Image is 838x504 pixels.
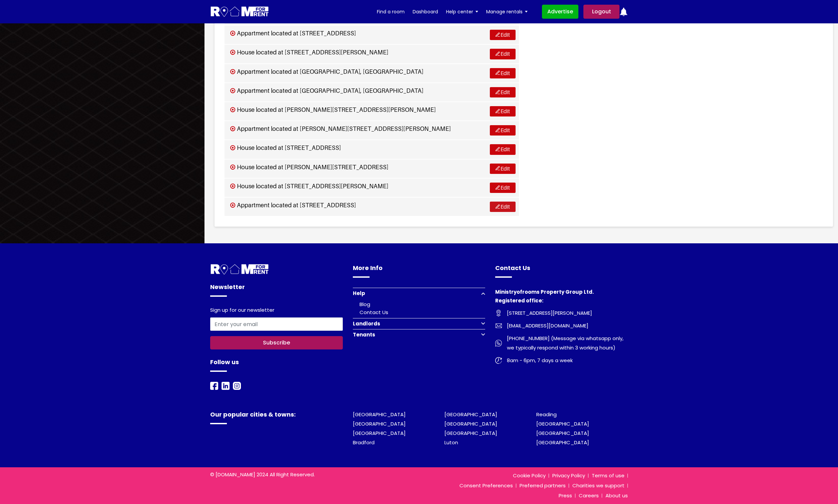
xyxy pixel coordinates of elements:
h4: More Info [353,263,485,278]
a: Press [555,492,575,499]
a: Bradford [353,439,375,446]
a: [GEOGRAPHIC_DATA] [536,439,589,446]
h3: Appartment located at [GEOGRAPHIC_DATA], [GEOGRAPHIC_DATA] [230,87,423,94]
a: [GEOGRAPHIC_DATA] [444,430,497,437]
img: Edit [496,166,500,170]
a: Terms of use [588,472,628,479]
h4: Our popular cities & towns: [210,410,343,424]
h3: Appartment located at [STREET_ADDRESS] [230,30,356,37]
a: Edit [490,106,516,116]
a: [GEOGRAPHIC_DATA] [536,420,589,427]
span: 8am - 6pm, 7 days a week [502,356,573,365]
a: [STREET_ADDRESS][PERSON_NAME] [495,308,628,318]
img: Room For Rent [495,357,502,364]
button: Tenants [353,329,485,340]
a: Blog [360,301,370,308]
img: ic-notification [619,8,628,16]
a: Privacy Policy [549,472,588,479]
h3: Appartment located at [GEOGRAPHIC_DATA], [GEOGRAPHIC_DATA] [230,68,423,75]
a: Preferred partners [516,482,569,489]
p: © [DOMAIN_NAME] 2024 All Right Reserved. [210,471,343,479]
h4: Follow us [210,357,343,372]
a: Edit [490,87,516,97]
span: [EMAIL_ADDRESS][DOMAIN_NAME] [502,321,588,330]
a: Instagram [233,382,241,390]
img: Logo for Room for Rent, featuring a welcoming design with a house icon and modern typography [210,6,269,18]
a: Contact Us [360,309,388,316]
button: Subscribe [210,336,343,349]
a: Help center [446,7,478,17]
input: Enter your email [210,317,343,331]
img: Edit [496,147,500,151]
a: [GEOGRAPHIC_DATA] [353,411,406,418]
img: Room For Rent [222,382,230,390]
a: Luton [444,439,458,446]
h4: Ministryofrooms Property Group Ltd. Registered office: [495,288,628,308]
button: Help [353,288,485,299]
h3: House located at [STREET_ADDRESS][PERSON_NAME] [230,183,388,190]
a: Edit [490,49,516,59]
img: Edit [496,128,500,132]
a: [GEOGRAPHIC_DATA] [353,420,406,427]
img: Edit [496,185,500,190]
img: Room For Rent [210,263,269,276]
h4: Newsletter [210,282,343,297]
a: 8am - 6pm, 7 days a week [495,356,628,365]
a: Reading [536,411,557,418]
img: Room For Rent [210,382,218,390]
img: Edit [496,204,500,209]
h3: House located at [STREET_ADDRESS][PERSON_NAME] [230,49,388,56]
a: Edit [490,202,516,212]
a: [GEOGRAPHIC_DATA] [444,411,497,418]
a: Cookie Policy [510,472,549,479]
a: Edit [490,68,516,78]
img: Room For Rent [495,322,502,329]
a: [GEOGRAPHIC_DATA] [444,420,497,427]
a: Edit [490,183,516,193]
a: [GEOGRAPHIC_DATA] [353,430,406,437]
label: Sign up for our newsletter [210,307,274,315]
a: Advertise [542,5,578,19]
a: About us [602,492,628,499]
h3: House located at [PERSON_NAME][STREET_ADDRESS][PERSON_NAME] [230,106,436,113]
a: [GEOGRAPHIC_DATA] [536,430,589,437]
a: Dashboard [413,7,438,17]
h3: Appartment located at [STREET_ADDRESS] [230,202,356,209]
a: Charities we support [569,482,628,489]
img: Room For Rent [495,310,502,316]
a: Consent Preferences [456,482,516,489]
a: Edit [490,30,516,40]
img: Room For Rent [495,340,502,346]
a: Edit [490,125,516,136]
img: Edit [496,90,500,94]
h4: Contact Us [495,263,628,278]
span: [STREET_ADDRESS][PERSON_NAME] [502,308,592,318]
a: Edit [490,164,516,174]
h3: House located at [PERSON_NAME][STREET_ADDRESS] [230,164,388,171]
span: [PHONE_NUMBER] (Message via whatsapp only, we typically respond within 3 working hours) [502,334,628,352]
img: Edit [496,70,500,75]
a: Logout [583,5,619,19]
button: Landlords [353,318,485,329]
a: Facebook [210,382,218,390]
img: Edit [496,109,500,113]
img: Room For Rent [233,382,241,390]
a: Edit [490,144,516,155]
h3: Appartment located at [PERSON_NAME][STREET_ADDRESS][PERSON_NAME] [230,125,451,133]
a: LinkedIn [222,382,230,390]
a: Find a room [377,7,405,17]
a: [EMAIL_ADDRESS][DOMAIN_NAME] [495,321,628,330]
img: Edit [496,51,500,56]
a: Careers [575,492,602,499]
h3: House located at [STREET_ADDRESS] [230,144,341,152]
a: Manage rentals [486,7,528,17]
a: [PHONE_NUMBER] (Message via whatsapp only, we typically respond within 3 working hours) [495,334,628,352]
img: Edit [496,32,500,37]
